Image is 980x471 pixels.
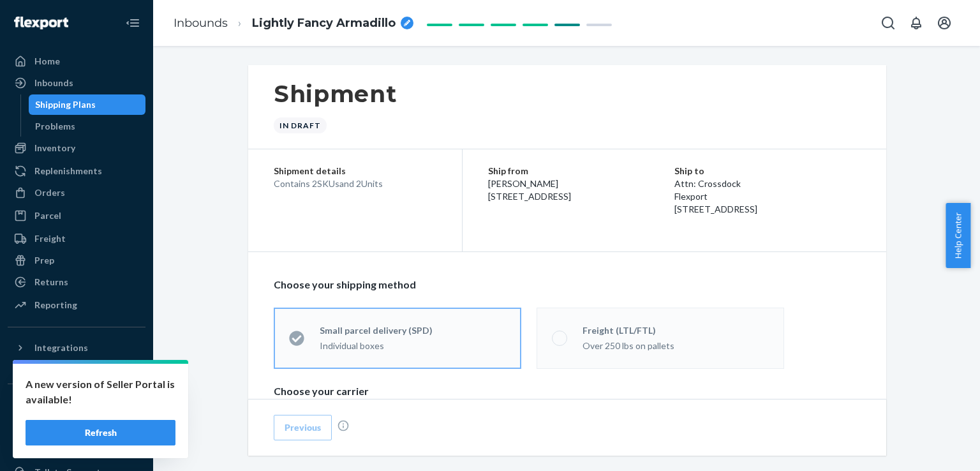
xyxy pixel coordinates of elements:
div: Returns [34,276,68,288]
ol: breadcrumbs [163,4,424,42]
p: Shipment details [274,165,436,177]
div: Over 250 lbs on pallets [583,340,769,352]
button: Refresh [26,420,175,445]
a: Freight [8,228,145,249]
div: Shipping Plans [35,98,96,111]
div: Reporting [34,299,77,311]
button: Previous [274,415,332,440]
div: Individual boxes [320,340,506,352]
button: Close Navigation [120,10,145,36]
div: Problems [35,120,75,133]
div: Contains 2 SKUs and 2 Units [274,177,436,190]
div: Inventory [34,142,75,154]
a: Reporting [8,295,145,315]
div: Replenishments [34,165,102,177]
a: Inventory [8,138,145,158]
button: Integrations [8,338,145,358]
a: Inbounds [8,73,145,93]
h1: Shipment [274,80,397,107]
button: Fast Tags [8,394,145,415]
a: Orders [8,183,145,203]
p: Choose your carrier [274,384,861,399]
a: Shipping Plans [29,94,146,115]
button: Open Search Box [875,10,901,36]
a: Settings [8,440,145,461]
div: Integrations [34,341,88,354]
p: Attn: Crossdock [674,177,861,190]
a: Add Fast Tag [8,420,145,435]
a: Problems [29,116,146,137]
p: Ship from [488,165,674,177]
div: Prep [34,254,54,267]
div: Parcel [34,209,61,222]
div: Inbounds [34,77,73,89]
a: Replenishments [8,161,145,181]
div: Freight [34,232,66,245]
a: Returns [8,272,145,292]
img: Flexport logo [14,17,68,29]
div: Small parcel delivery (SPD) [320,324,506,337]
p: Choose your shipping method [274,278,861,292]
p: Ship to [674,165,861,177]
button: Help Center [946,203,970,268]
a: Parcel [8,206,145,226]
span: [STREET_ADDRESS] [674,204,757,214]
button: Open notifications [903,10,929,36]
div: In draft [274,117,327,133]
div: Home [34,55,60,68]
div: Freight (LTL/FTL) [583,324,769,337]
a: Inbounds [174,16,228,30]
button: Open account menu [932,10,957,36]
span: [PERSON_NAME] [STREET_ADDRESS] [488,178,571,202]
a: Add Integration [8,363,145,378]
span: Lightly Fancy Armadillo [252,15,396,32]
div: Orders [34,186,65,199]
a: Home [8,51,145,71]
p: Flexport [674,190,861,203]
p: A new version of Seller Portal is available! [26,377,175,407]
a: Prep [8,250,145,271]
